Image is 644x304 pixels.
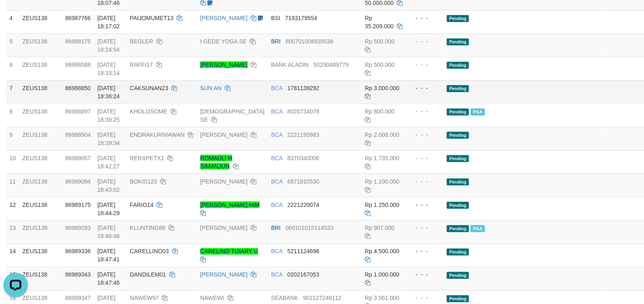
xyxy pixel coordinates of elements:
[287,178,320,185] span: Copy 6871810530 to clipboard
[365,85,400,91] span: Rp 3.000.000
[409,154,441,162] div: - - -
[447,272,469,279] span: Pending
[200,108,265,123] a: [DEMOGRAPHIC_DATA] SE
[200,295,225,302] a: NAWEWI
[365,61,395,68] span: Rp 500.000
[6,10,19,34] td: 4
[97,108,120,123] span: [DATE] 18:39:25
[409,131,441,139] div: - - -
[97,38,120,53] span: [DATE] 18:24:54
[409,294,441,302] div: - - -
[19,80,62,104] td: ZEUS138
[365,225,395,231] span: Rp 907.000
[447,39,469,45] span: Pending
[130,15,173,21] span: PAIJOMUMET13
[97,61,120,76] span: [DATE] 18:33:14
[200,248,258,255] a: CARELINO TIJIARY U
[447,225,469,232] span: Pending
[365,295,400,302] span: Rp 3.561.000
[65,272,91,278] span: 86989343
[409,201,441,209] div: - - -
[97,85,120,100] span: [DATE] 18:38:24
[130,248,169,255] span: CARELLINO03
[200,155,232,170] a: ROMAULI H SIMANJUN
[447,15,469,22] span: Pending
[6,80,19,104] td: 7
[130,178,157,185] span: BOKIS123
[65,38,91,45] span: 86988175
[19,104,62,127] td: ZEUS138
[287,272,320,278] span: Copy 0202167053 to clipboard
[271,85,283,91] span: BCA
[19,197,62,220] td: ZEUS138
[65,15,91,21] span: 86987766
[447,155,469,162] span: Pending
[447,249,469,256] span: Pending
[200,178,248,185] a: [PERSON_NAME]
[200,132,248,138] a: [PERSON_NAME]
[6,267,19,290] td: 15
[6,150,19,174] td: 10
[471,109,485,116] span: Marked by aafnoeunsreypich
[97,248,120,263] span: [DATE] 18:47:41
[65,108,91,115] span: 86988897
[447,109,469,116] span: Pending
[409,14,441,22] div: - - -
[19,57,62,80] td: ZEUS138
[271,272,283,278] span: BCA
[6,34,19,57] td: 5
[130,85,168,91] span: CAKSUNAN23
[365,178,400,185] span: Rp 1.100.000
[19,127,62,150] td: ZEUS138
[19,150,62,174] td: ZEUS138
[6,174,19,197] td: 11
[409,224,441,232] div: - - -
[97,155,120,170] span: [DATE] 18:42:27
[365,272,400,278] span: Rp 1.000.000
[271,202,283,208] span: BCA
[409,271,441,279] div: - - -
[97,225,120,240] span: [DATE] 18:46:46
[19,244,62,267] td: ZEUS138
[6,57,19,80] td: 6
[65,202,91,208] span: 86989175
[97,272,120,286] span: [DATE] 18:47:46
[447,179,469,186] span: Pending
[447,132,469,139] span: Pending
[19,220,62,244] td: ZEUS138
[6,127,19,150] td: 9
[3,3,28,28] button: Open LiveChat chat widget
[365,108,395,115] span: Rp 800.000
[287,248,320,255] span: Copy 5211124696 to clipboard
[287,132,320,138] span: Copy 2221195983 to clipboard
[130,155,164,161] span: RERXPETX1
[271,108,283,115] span: BCA
[6,104,19,127] td: 8
[447,295,469,302] span: Pending
[471,225,485,232] span: Marked by aafRornrotha
[200,61,248,68] a: [PERSON_NAME]
[200,202,260,208] a: [PERSON_NAME] HIM
[271,295,298,302] span: SEABANK
[19,34,62,57] td: ZEUS138
[130,272,166,278] span: DANDILEM01
[365,202,400,208] span: Rp 1.250.000
[97,178,120,193] span: [DATE] 18:43:02
[65,132,91,138] span: 86988904
[285,15,317,21] span: Copy 7193179554 to clipboard
[271,155,283,161] span: BCA
[365,132,400,138] span: Rp 2.008.000
[6,244,19,267] td: 14
[271,15,281,21] span: BSI
[409,61,441,69] div: - - -
[447,202,469,209] span: Pending
[271,61,309,68] span: BANK ALADIN
[65,85,91,91] span: 86988850
[271,248,283,255] span: BCA
[447,62,469,69] span: Pending
[365,38,395,45] span: Rp 500.000
[365,248,400,255] span: Rp 4.500.000
[130,61,153,68] span: RAFFI17
[409,247,441,256] div: - - -
[65,225,91,231] span: 86989293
